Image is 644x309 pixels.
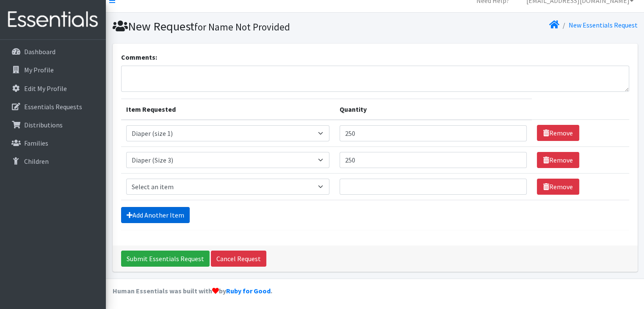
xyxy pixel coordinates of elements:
[113,287,272,295] strong: Human Essentials was built with by .
[24,84,67,93] p: Edit My Profile
[3,6,102,34] img: HumanEssentials
[3,43,102,60] a: Dashboard
[3,98,102,115] a: Essentials Requests
[121,207,190,223] a: Add Another Item
[24,157,49,166] p: Children
[3,116,102,133] a: Distributions
[3,80,102,97] a: Edit My Profile
[226,287,271,295] a: Ruby for Good
[121,52,157,62] label: Comments:
[24,102,82,111] p: Essentials Requests
[24,139,48,147] p: Families
[24,66,54,74] p: My Profile
[537,125,579,141] a: Remove
[537,179,579,195] a: Remove
[121,99,334,120] th: Item Requested
[113,19,372,34] h1: New Request
[211,251,266,267] a: Cancel Request
[334,99,532,120] th: Quantity
[3,135,102,152] a: Families
[3,61,102,78] a: My Profile
[194,21,290,33] small: for Name Not Provided
[24,121,63,129] p: Distributions
[121,251,210,267] input: Submit Essentials Request
[537,152,579,168] a: Remove
[24,47,55,56] p: Dashboard
[569,21,638,29] a: New Essentials Request
[3,153,102,170] a: Children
